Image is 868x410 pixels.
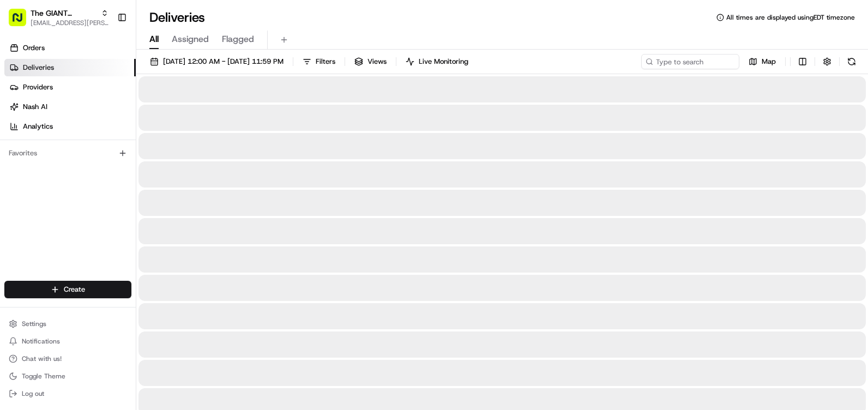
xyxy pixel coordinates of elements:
a: Analytics [4,118,136,135]
button: Toggle Theme [4,369,131,384]
button: Refresh [844,54,859,69]
span: [DATE] 12:00 AM - [DATE] 11:59 PM [163,57,284,67]
input: Type to search [641,54,739,69]
span: Analytics [23,122,53,131]
span: Live Monitoring [419,57,468,67]
h1: Deliveries [149,9,205,26]
button: The GIANT Company [31,8,97,19]
button: [DATE] 12:00 AM - [DATE] 11:59 PM [145,54,288,69]
span: Create [64,285,85,294]
span: Notifications [22,337,60,346]
button: [EMAIL_ADDRESS][PERSON_NAME][DOMAIN_NAME] [31,19,108,27]
a: Deliveries [4,59,136,76]
span: Views [367,57,387,67]
span: Map [762,57,776,67]
a: Providers [4,79,136,96]
span: Providers [23,82,53,92]
button: Map [744,54,781,69]
div: Favorites [4,144,131,162]
a: Orders [4,39,136,57]
span: Settings [22,319,46,328]
span: Orders [23,43,45,53]
button: Filters [298,54,340,69]
span: All times are displayed using EDT timezone [726,13,855,22]
span: Assigned [172,33,209,46]
span: Filters [316,57,335,67]
button: Log out [4,386,131,401]
button: Create [4,281,131,298]
span: Toggle Theme [22,372,65,381]
span: Chat with us! [22,354,62,363]
a: Nash AI [4,98,136,116]
button: Chat with us! [4,351,131,366]
button: Live Monitoring [401,54,473,69]
span: Flagged [222,33,254,46]
button: Views [349,54,391,69]
span: Log out [22,389,44,398]
button: Notifications [4,334,131,349]
span: Nash AI [23,102,47,112]
button: The GIANT Company[EMAIL_ADDRESS][PERSON_NAME][DOMAIN_NAME] [4,4,113,31]
button: Settings [4,316,131,331]
span: All [149,33,159,46]
span: Deliveries [23,63,54,73]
